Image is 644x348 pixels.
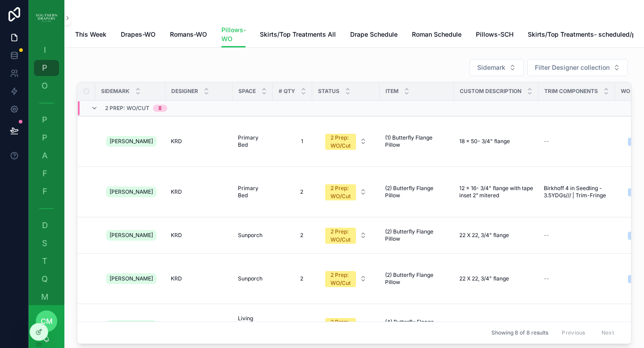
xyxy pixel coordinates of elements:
span: KRD [171,138,182,145]
a: Pillows-SCH [476,26,513,44]
span: Sunporch [238,275,263,282]
span: 2 [282,188,303,195]
button: Select Button [318,314,374,338]
button: Select Button [318,223,374,247]
span: KRD [171,232,182,239]
span: cm [41,316,53,327]
a: Drape Schedule [350,26,398,44]
span: Skirts/Top Treatments All [260,30,336,39]
span: -- [544,138,549,145]
span: 18 x 50- 3/4" flange [459,138,510,145]
span: # QTY [279,88,295,95]
span: Status [318,88,339,95]
div: 2 Prep: WO/Cut [330,271,351,287]
span: 22 X 22, 3/4" flange [459,275,509,282]
span: S [40,239,49,248]
span: 12 x 16- 3/4" flange with tape inset 2” mitered [459,185,533,199]
span: Sidemark [477,63,505,72]
span: Drape Schedule [350,30,398,39]
span: Sunporch [238,232,263,239]
span: -- [544,275,549,282]
a: F [34,166,59,182]
a: Drapes-WO [121,26,156,44]
a: T [34,253,59,269]
span: Filter Designer collection [535,63,610,72]
span: Designer [171,88,198,95]
span: Space [238,88,256,95]
span: Living Room & Foyer [238,315,267,336]
span: 2 [282,275,303,282]
div: 2 Prep: WO/Cut [330,134,351,150]
span: Q [40,275,49,284]
span: [PERSON_NAME] [110,232,153,239]
span: Item [386,88,398,95]
span: [PERSON_NAME] [110,138,153,145]
a: P [34,112,59,128]
span: This Week [75,30,106,39]
span: Drapes-WO [121,30,156,39]
span: F [40,187,49,196]
button: Select Button [318,180,374,204]
span: Pillows-SCH [476,30,513,39]
span: Showing 8 of 8 results [491,329,548,336]
div: 2 Prep: WO/Cut [330,184,351,200]
span: Roman Schedule [412,30,462,39]
span: (2) Butterfly Flange Pillow [385,185,449,199]
button: Select Button [318,267,374,291]
a: S [34,235,59,251]
span: 22 X 22, 3/4" flange [459,232,509,239]
span: Birkhoff 4 in Seedling - 3.5YDGs/// | Trim-Fringe [544,185,610,199]
span: P [40,115,49,124]
span: O [40,81,49,90]
span: 2 Prep: WO/Cut [105,105,149,112]
span: (4) Butterfly Flange Pillow [385,318,449,333]
button: Select Button [470,59,524,76]
a: I [34,42,59,58]
span: Trim Components [544,88,598,95]
a: P [34,130,59,146]
a: Skirts/Top Treatments All [260,26,336,44]
span: [PERSON_NAME] [110,275,153,282]
a: P [34,60,59,76]
span: (1) Butterfly Flange Pillow [385,134,449,149]
span: KRD [171,275,182,282]
span: A [40,151,49,160]
a: F [34,183,59,199]
span: KRD [171,188,182,195]
span: M [40,293,49,301]
button: Select Button [318,129,374,153]
a: Pillows-WO [221,22,246,48]
img: App logo [36,11,57,25]
span: 1 [282,138,303,145]
span: Sidemark [101,88,130,95]
span: P [40,133,49,142]
div: scrollable content [29,36,64,305]
span: P [40,64,49,72]
span: 2 [282,232,303,239]
span: T [40,257,49,266]
a: Romans-WO [170,26,207,44]
span: Primary Bed [238,134,267,149]
span: Primary Bed [238,185,267,199]
span: -- [544,232,549,239]
span: (2) Butterfly Flange Pillow [385,272,449,286]
span: Pillows-WO [221,25,246,43]
a: M [34,289,59,305]
span: F [40,169,49,178]
button: Select Button [527,59,628,76]
a: This Week [75,26,106,44]
a: O [34,78,59,94]
span: Custom Description [460,88,521,95]
div: 2 Prep: WO/Cut [330,318,351,334]
a: A [34,148,59,164]
div: 2 Prep: WO/Cut [330,228,351,244]
span: Romans-WO [170,30,207,39]
a: Q [34,271,59,287]
div: 8 [158,105,162,112]
span: [PERSON_NAME] [110,188,153,195]
span: I [40,46,49,55]
a: D [34,217,59,233]
span: (2) Butterfly Flange Pillow [385,228,449,242]
span: D [40,221,49,230]
a: Roman Schedule [412,26,462,44]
